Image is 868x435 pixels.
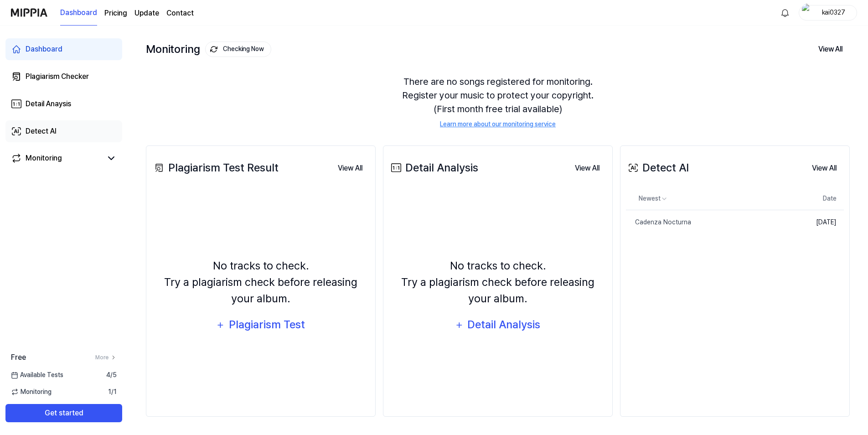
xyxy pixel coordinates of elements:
div: Plagiarism Test [228,316,305,333]
th: Date [791,188,844,210]
a: View All [568,159,607,177]
img: monitoring Icon [210,45,218,53]
a: Detect AI [5,120,122,142]
div: Monitoring [26,153,62,164]
td: [DATE] [791,210,844,234]
div: There are no songs registered for monitoring. Register your music to protect your copyright. (Fir... [146,64,850,140]
div: Dashboard [26,44,62,55]
button: Detail Analysis [449,314,547,336]
button: Get started [5,404,122,422]
a: Cadenza Nocturna [626,210,791,234]
a: Plagiarism Checker [5,66,122,88]
div: kai0327 [816,7,851,17]
button: View All [805,159,844,177]
img: profile [802,4,813,22]
button: View All [331,159,370,177]
div: No tracks to check. Try a plagiarism check before releasing your album. [389,258,607,307]
a: Update [134,8,159,19]
div: Detail Analysis [467,316,541,333]
span: Monitoring [11,387,52,397]
div: Detail Analysis [389,160,478,176]
a: Detail Anaysis [5,93,122,115]
a: View All [331,159,370,177]
button: Checking Now [205,41,271,57]
button: Plagiarism Test [210,314,311,336]
span: Available Tests [11,370,63,380]
a: View All [805,159,844,177]
img: 알림 [780,7,790,18]
a: Dashboard [5,38,122,60]
a: Monitoring [11,153,102,164]
a: More [95,353,117,362]
span: 1 / 1 [108,387,117,397]
div: No tracks to check. Try a plagiarism check before releasing your album. [152,258,370,307]
div: Plagiarism Test Result [152,160,279,176]
span: Free [11,352,26,363]
div: Monitoring [146,41,271,57]
button: View All [568,159,607,177]
a: Dashboard [60,0,97,26]
div: Detect AI [26,126,57,137]
div: Plagiarism Checker [26,71,89,82]
div: Cadenza Nocturna [626,217,691,227]
a: Learn more about our monitoring service [440,119,556,129]
div: Detect AI [626,160,689,176]
span: 4 / 5 [106,370,117,380]
a: Pricing [104,8,127,19]
a: Contact [166,8,194,19]
button: View All [811,40,850,59]
div: Detail Anaysis [26,98,71,109]
button: profilekai0327 [799,5,857,21]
